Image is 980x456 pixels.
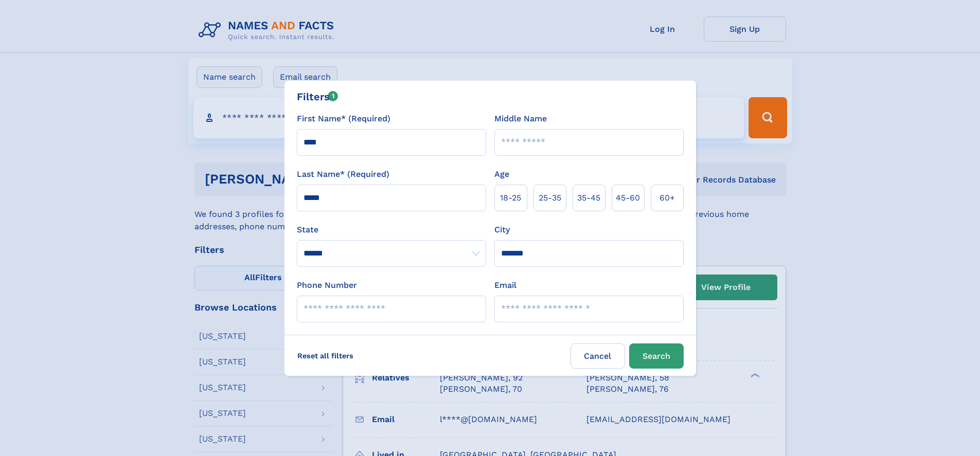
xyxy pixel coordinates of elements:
label: Cancel [571,343,625,369]
label: State [297,224,486,236]
label: Age [494,168,509,180]
label: Email [494,279,516,291]
label: Middle Name [494,113,547,125]
label: City [494,224,510,236]
label: Reset all filters [291,343,360,368]
span: 45‑60 [616,192,640,204]
div: Filters [297,89,338,104]
span: 18‑25 [500,192,521,204]
label: First Name* (Required) [297,113,390,125]
button: Search [629,343,684,369]
span: 25‑35 [539,192,561,204]
span: 35‑45 [577,192,600,204]
label: Phone Number [297,279,357,291]
label: Last Name* (Required) [297,168,389,180]
span: 60+ [660,192,675,204]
